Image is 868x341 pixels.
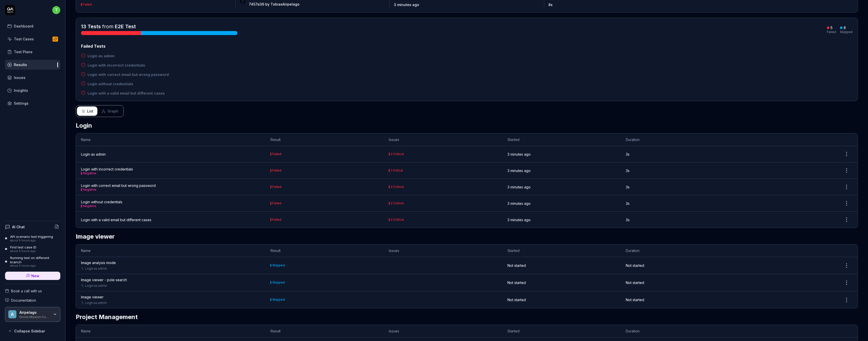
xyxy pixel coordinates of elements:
[19,315,50,319] div: Drone Mission Control
[81,23,101,30] span: 13 Tests
[270,201,281,206] button: Failed
[5,272,60,280] a: New
[88,63,145,68] a: Login with incorrect credentials
[621,325,739,337] th: Duration
[5,34,60,44] a: Test Cases
[502,291,621,308] td: Not started
[87,108,93,114] span: List
[88,53,115,59] a: Login as admin
[107,108,118,114] span: Graph
[85,301,107,305] a: Login as admin
[626,218,630,222] time: 3s
[83,205,96,208] button: Negative
[10,264,60,268] div: about 5 hours ago
[77,106,97,116] button: List
[14,36,34,42] div: Test Cases
[391,218,404,221] div: 2 Critical
[830,25,832,30] div: 5
[272,153,281,156] div: Failed
[10,239,53,242] div: about 5 hours ago
[507,218,531,222] time: 3 minutes ago
[507,152,531,156] time: 3 minutes ago
[5,307,60,322] button: AAirpelagoDrone Mission Control
[10,249,36,253] div: about 5 hours ago
[76,312,858,322] h2: Project Management
[272,264,285,267] div: Skipped
[249,2,264,6] a: 7457a36
[391,185,404,188] div: 2 Critical
[844,25,846,30] div: 8
[391,202,404,205] div: 2 Critical
[10,235,53,239] div: API scenario test triggering
[81,217,151,222] div: Login with a valid email but different cases
[272,169,281,172] div: Failed
[19,310,50,315] div: Airpelago
[502,274,621,291] td: Not started
[384,133,502,146] th: Issues
[83,172,96,175] button: Negative
[52,5,60,15] button: t
[502,244,621,257] th: Started
[5,326,60,336] button: Collapse Sidebar
[507,185,531,189] time: 3 minutes ago
[5,98,60,108] a: Settings
[85,283,107,288] a: Login as admin
[83,3,92,6] div: Failed
[11,288,42,294] span: Book a call with us
[621,274,739,291] td: Not started
[5,73,60,82] a: Issues
[76,121,858,130] h2: Login
[11,298,36,303] span: Documentation
[14,49,33,54] div: Test Plans
[76,325,265,337] th: Name
[270,184,281,190] button: Failed
[31,273,39,278] span: New
[81,260,116,265] a: Image analysis mode
[394,3,419,7] time: 3 minutes ago
[81,43,853,49] div: Failed Tests
[10,256,60,264] div: Running test on different branch
[81,166,133,175] a: Login with incorrect credentialsNegative
[840,31,853,34] div: Skipped
[88,72,169,77] a: Login with correct email but wrong password
[391,153,404,156] div: 2 Critical
[272,202,281,205] div: Failed
[97,106,122,116] button: Graph
[626,185,630,189] time: 3s
[265,244,384,257] th: Result
[81,277,127,282] a: Image viewer - pole search
[621,244,739,257] th: Duration
[265,325,384,337] th: Result
[5,21,60,31] a: Dashboard
[5,245,60,253] a: Find test case IDabout 5 hours ago
[5,288,60,294] a: Book a call with us
[272,298,285,301] div: Skipped
[548,3,553,7] time: 8s
[83,188,96,191] button: Negative
[81,199,122,208] div: Login without credentials
[76,232,858,241] h2: Image viewer
[5,256,60,267] a: Running test on different branchabout 5 hours ago
[14,23,33,29] div: Dashboard
[249,2,308,7] div: by
[502,133,621,146] th: Started
[10,245,36,249] div: Find test case ID
[52,6,60,14] span: t
[12,224,25,230] h4: AI Chat
[384,244,502,257] th: Issues
[14,328,45,334] span: Collapse Sidebar
[5,60,60,70] a: Results
[626,168,630,173] time: 3s
[81,294,103,300] a: Image viewer
[85,266,107,271] a: Login as admin
[14,101,29,106] div: Settings
[391,169,403,172] div: 1 Critical
[827,31,836,34] div: Failed
[272,281,285,284] div: Skipped
[88,81,133,87] a: Login without credentials
[88,91,165,96] h4: Login with a valid email but different cases
[81,199,122,208] a: Login without credentialsNegative
[8,310,16,318] span: A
